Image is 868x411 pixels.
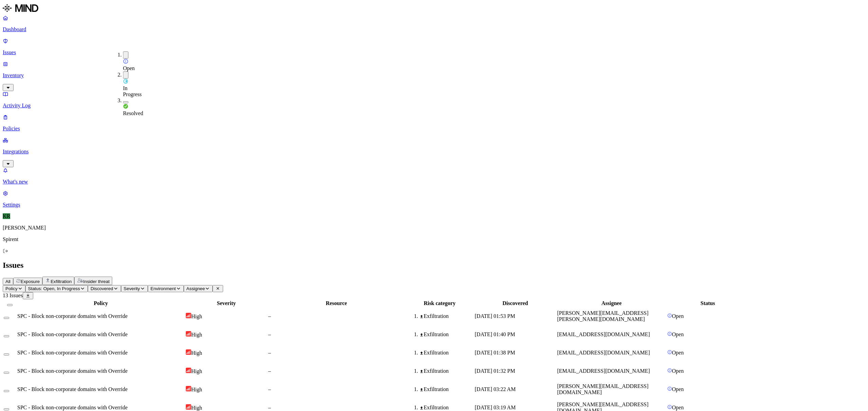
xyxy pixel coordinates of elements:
[475,350,515,355] span: [DATE] 01:38 PM
[3,38,865,56] a: Issues
[186,404,191,410] img: severity-high.svg
[3,15,865,33] a: Dashboard
[191,313,202,319] span: High
[3,190,865,208] a: Settings
[419,331,473,338] div: Exfiltration
[667,350,672,354] img: status-open.svg
[186,286,205,291] span: Assignee
[186,368,191,373] img: severity-high.svg
[557,368,650,374] span: [EMAIL_ADDRESS][DOMAIN_NAME]
[3,49,865,56] p: Issues
[5,279,11,284] span: All
[21,279,40,284] span: Exposure
[667,368,672,373] img: status-open.svg
[124,286,140,291] span: Severity
[475,331,515,337] span: [DATE] 01:40 PM
[419,368,473,374] div: Exfiltration
[191,368,202,374] span: High
[557,383,648,395] span: [PERSON_NAME][EMAIL_ADDRESS][DOMAIN_NAME]
[419,313,473,319] div: Exfiltration
[191,405,202,411] span: High
[557,331,650,337] span: [EMAIL_ADDRESS][DOMAIN_NAME]
[667,300,748,306] div: Status
[3,261,865,270] h2: Issues
[268,368,271,374] span: –
[3,103,865,109] p: Activity Log
[191,387,202,392] span: High
[4,390,9,392] button: Select row
[3,149,865,155] p: Integrations
[123,104,129,109] img: status-resolved.svg
[7,304,13,306] button: Select all
[3,3,38,14] img: MIND
[557,350,650,355] span: [EMAIL_ADDRESS][DOMAIN_NAME]
[3,293,23,298] span: 13 Issues
[475,313,515,319] span: [DATE] 01:53 PM
[672,350,684,355] span: Open
[3,213,10,219] span: KR
[3,72,865,79] p: Inventory
[4,408,9,410] button: Select row
[3,91,865,109] a: Activity Log
[419,386,473,392] div: Exfiltration
[123,65,135,71] span: Open
[17,368,127,374] span: SPC - Block non-corporate domains with Override
[3,202,865,208] p: Settings
[123,79,129,84] img: status-in-progress.svg
[191,350,202,356] span: High
[123,59,129,64] img: status-open.svg
[667,405,672,409] img: status-open.svg
[475,368,515,374] span: [DATE] 01:32 PM
[667,386,672,391] img: status-open.svg
[91,286,113,291] span: Discovered
[475,300,556,306] div: Discovered
[3,114,865,132] a: Policies
[406,300,473,306] div: Risk category
[672,313,684,319] span: Open
[475,405,516,410] span: [DATE] 03:19 AM
[4,335,9,337] button: Select row
[17,313,127,319] span: SPC - Block non-corporate domains with Override
[123,85,142,97] span: In Progress
[667,331,672,336] img: status-open.svg
[3,167,865,185] a: What's new
[268,350,271,355] span: –
[191,332,202,338] span: High
[419,405,473,411] div: Exfiltration
[268,331,271,337] span: –
[17,350,127,355] span: SPC - Block non-corporate domains with Override
[268,405,271,410] span: –
[186,300,267,306] div: Severity
[17,331,127,337] span: SPC - Block non-corporate domains with Override
[3,137,865,166] a: Integrations
[3,26,865,33] p: Dashboard
[186,349,191,355] img: severity-high.svg
[186,313,191,318] img: severity-high.svg
[672,405,684,410] span: Open
[268,313,271,319] span: –
[4,372,9,374] button: Select row
[268,386,271,392] span: –
[672,368,684,374] span: Open
[672,386,684,392] span: Open
[5,286,18,291] span: Policy
[3,3,865,15] a: MIND
[4,353,9,355] button: Select row
[28,286,80,291] span: Status: Open, In Progress
[17,300,184,306] div: Policy
[3,61,865,90] a: Inventory
[475,386,516,392] span: [DATE] 03:22 AM
[186,386,191,391] img: severity-high.svg
[3,236,865,242] p: Spirent
[4,317,9,319] button: Select row
[51,279,72,284] span: Exfiltration
[268,300,405,306] div: Resource
[672,331,684,337] span: Open
[3,126,865,132] p: Policies
[17,405,127,410] span: SPC - Block non-corporate domains with Override
[419,350,473,356] div: Exfiltration
[83,279,110,284] span: Insider threat
[186,331,191,337] img: severity-high.svg
[667,313,672,318] img: status-open.svg
[3,179,865,185] p: What's new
